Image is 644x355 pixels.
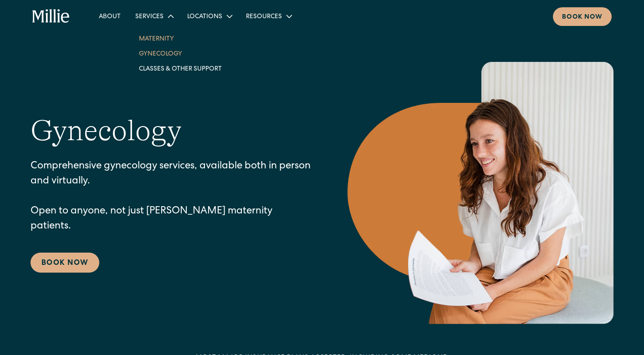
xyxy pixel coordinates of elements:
a: Book Now [31,253,99,273]
a: Classes & Other Support [132,61,229,76]
img: Smiling woman holding documents during a consultation, reflecting supportive guidance in maternit... [348,62,613,324]
div: Book now [562,13,603,22]
p: Comprehensive gynecology services, available both in person and virtually. Open to anyone, not ju... [31,159,311,234]
a: home [32,9,70,24]
div: Services [128,9,180,24]
div: Resources [239,9,298,24]
h1: Gynecology [31,113,182,148]
nav: Services [128,24,233,83]
a: Book now [553,7,612,26]
div: Locations [187,12,222,22]
a: Gynecology [132,46,229,61]
a: Maternity [132,31,229,46]
div: Locations [180,9,239,24]
div: Resources [246,12,282,22]
div: Services [135,12,164,22]
a: About [92,9,128,24]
